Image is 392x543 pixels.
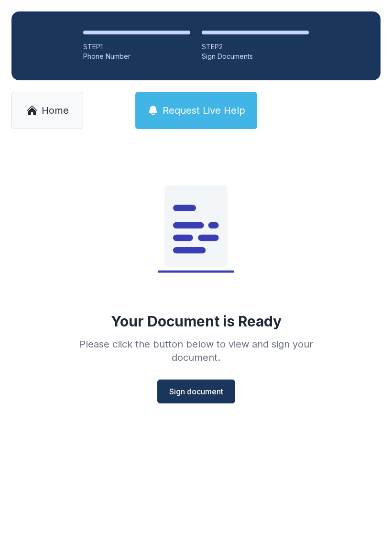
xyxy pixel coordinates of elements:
[202,52,309,61] div: Sign Documents
[202,42,309,52] div: STEP 2
[42,104,69,117] span: Home
[111,313,282,330] div: Your Document is Ready
[58,337,334,364] div: Please click the button below to view and sign your document.
[163,104,245,117] span: Request Live Help
[169,386,223,397] span: Sign document
[83,52,190,61] div: Phone Number
[83,42,190,52] div: STEP 1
